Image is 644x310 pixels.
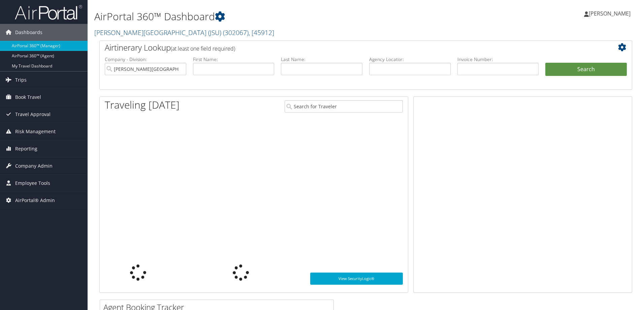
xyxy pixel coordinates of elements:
[15,24,42,41] span: Dashboards
[457,56,539,63] label: Invoice Number:
[15,89,41,106] span: Book Travel
[15,123,56,140] span: Risk Management
[193,56,275,63] label: First Name:
[105,98,180,112] h1: Traveling [DATE]
[223,28,249,37] span: ( 302067 )
[15,72,27,88] span: Trips
[171,45,235,52] span: (at least one field required)
[281,56,362,63] label: Last Name:
[15,106,51,123] span: Travel Approval
[584,3,637,24] a: [PERSON_NAME]
[94,28,274,37] a: [PERSON_NAME][GEOGRAPHIC_DATA] (JSU)
[15,175,50,192] span: Employee Tools
[545,63,627,76] button: Search
[369,56,451,63] label: Agency Locator:
[15,4,82,20] img: airportal-logo.png
[15,158,53,174] span: Company Admin
[94,9,456,24] h1: AirPortal 360™ Dashboard
[249,28,274,37] span: , [ 45912 ]
[105,42,582,53] h2: Airtinerary Lookup
[310,273,403,285] a: View SecurityLogic®
[285,100,403,113] input: Search for Traveler
[15,140,37,157] span: Reporting
[15,192,55,209] span: AirPortal® Admin
[105,56,186,63] label: Company - Division:
[589,10,631,17] span: [PERSON_NAME]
